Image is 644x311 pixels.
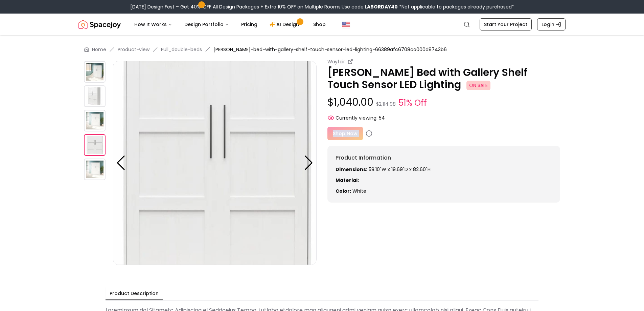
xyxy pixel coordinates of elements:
[308,18,331,31] a: Shop
[84,61,106,83] img: https://storage.googleapis.com/spacejoy-main/assets/66389afc6708ca000d9743b6/product_0_lgck6obcp5kf
[129,18,331,31] nav: Main
[342,3,398,10] span: Use code:
[78,14,566,35] nav: Global
[213,46,447,53] span: [PERSON_NAME]-bed-with-gallery-shelf-touch-sensor-led-lighting-66389afc6708ca000d9743b6
[78,18,121,31] img: Spacejoy Logo
[264,18,306,31] a: AI Design
[336,188,351,194] strong: Color:
[106,287,163,300] button: Product Description
[336,166,552,173] p: 58.10"W x 19.69"D x 82.60"H
[161,46,202,53] a: Full_double-beds
[398,97,427,109] small: 51% Off
[130,3,514,10] div: [DATE] Design Fest – Get 40% OFF All Design Packages + Extra 10% OFF on Multiple Rooms.
[379,115,385,121] span: 54
[236,18,263,31] a: Pricing
[84,85,106,107] img: https://storage.googleapis.com/spacejoy-main/assets/66389afc6708ca000d9743b6/product_1_np2726ch383i
[352,188,366,194] span: white
[336,177,359,184] strong: Material:
[78,18,121,31] a: Spacejoy
[84,46,560,53] nav: breadcrumb
[466,81,490,90] span: ON SALE
[327,66,560,91] p: [PERSON_NAME] Bed with Gallery Shelf Touch Sensor LED Lighting
[84,159,106,180] img: https://storage.googleapis.com/spacejoy-main/assets/66389afc6708ca000d9743b6/product_4_cjok6697pm7
[84,110,106,131] img: https://storage.googleapis.com/spacejoy-main/assets/66389afc6708ca000d9743b6/product_2_on9bkld2m08
[84,134,106,156] img: https://storage.googleapis.com/spacejoy-main/assets/66389afc6708ca000d9743b6/product_3_b126pgmc7a5h
[118,46,149,53] a: Product-view
[336,115,377,121] span: Currently viewing:
[336,166,367,173] strong: Dimensions:
[327,96,560,109] p: $1,040.00
[398,3,514,10] span: *Not applicable to packages already purchased*
[336,154,552,162] h6: Product Information
[179,18,234,31] button: Design Portfolio
[480,18,532,30] a: Start Your Project
[376,101,396,107] small: $2,114.98
[327,58,345,65] small: Wayfair
[113,61,317,265] img: https://storage.googleapis.com/spacejoy-main/assets/66389afc6708ca000d9743b6/product_3_b126pgmc7a5h
[92,46,106,53] a: Home
[129,18,178,31] button: How It Works
[537,18,566,30] a: Login
[342,20,350,28] img: United States
[365,3,398,10] b: LABORDAY40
